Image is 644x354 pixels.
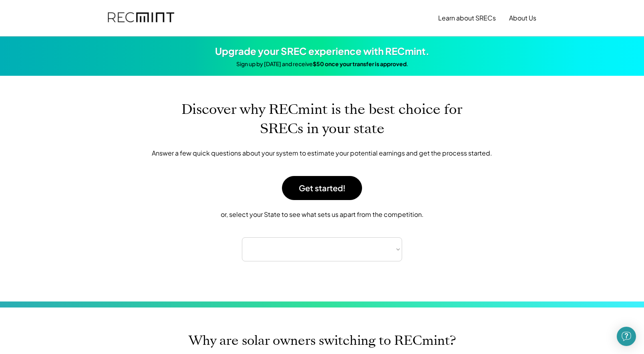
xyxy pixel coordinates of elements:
div: Open Intercom Messenger [617,327,636,346]
h1: Discover why RECmint is the best choice for SRECs in your state [162,100,482,138]
div: Sign up by [DATE] and receive . [236,60,408,68]
button: About Us [509,10,536,26]
img: recmint-logotype%403x.png [108,4,174,32]
h2: Why are solar owners switching to RECmint? [189,332,456,350]
div: Answer a few quick questions about your system to estimate your potential earnings and get the pr... [130,148,514,158]
button: Learn about SRECs [438,10,496,26]
div: Upgrade your SREC experience with RECmint. [215,45,429,58]
button: Get started! [282,176,362,200]
div: or, select your State to see what sets us apart from the competition. [130,210,514,219]
strong: $50 once your transfer is approved [313,60,407,67]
